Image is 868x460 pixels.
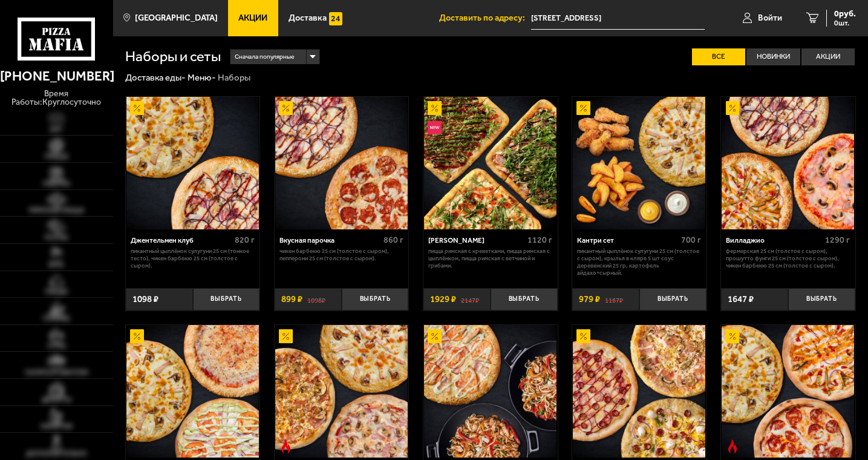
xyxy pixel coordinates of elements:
p: Пицца Римская с креветками, Пицца Римская с цыплёнком, Пицца Римская с ветчиной и грибами. [428,248,552,269]
span: Октябрьская набережная, 80к1 [531,7,705,30]
p: Пикантный цыплёнок сулугуни 25 см (тонкое тесто), Чикен Барбекю 25 см (толстое с сыром). [131,248,255,269]
span: Доставка [289,14,327,22]
img: Мама Миа [424,97,556,229]
span: 1098 ₽ [132,295,158,304]
div: Вкусная парочка [279,236,380,245]
div: Кантри сет [577,236,678,245]
img: Акционный [130,101,143,114]
img: Острое блюдо [279,439,292,453]
span: Войти [758,14,782,22]
img: 15daf4d41897b9f0e9f617042186c801.svg [329,12,342,25]
span: 1120 г [527,235,552,245]
span: Акции [238,14,267,22]
img: Острое блюдо [726,439,739,453]
a: Доставка еды- [125,72,186,83]
button: Выбрать [491,288,558,310]
span: Доставить по адресу: [439,14,531,22]
div: Наборы [218,72,250,84]
a: АкционныйВкусная парочка [275,97,409,229]
img: ДаВинчи сет [573,325,705,458]
button: Выбрать [342,288,409,310]
img: Вилла Капри [424,325,556,458]
span: 1647 ₽ [728,295,754,304]
input: Ваш адрес доставки [531,7,705,30]
p: Фермерская 25 см (толстое с сыром), Прошутто Фунги 25 см (толстое с сыром), Чикен Барбекю 25 см (... [726,248,850,269]
a: АкционныйОстрое блюдоБеатриче [721,325,855,458]
img: Акционный [428,101,441,114]
img: Кантри сет [573,97,705,229]
div: Джентельмен клуб [131,236,232,245]
span: 860 г [383,235,403,245]
img: Вилладжио [722,97,854,229]
img: Акционный [576,329,590,343]
div: Вилладжио [726,236,822,245]
a: АкционныйОстрое блюдоТрио из Рио [275,325,409,458]
a: АкционныйДжентельмен клуб [126,97,260,229]
span: 979 ₽ [579,295,600,304]
img: Акционный [279,101,292,114]
span: 820 г [235,235,255,245]
a: Акционный3 пиццы [126,325,260,458]
span: 1290 г [825,235,850,245]
img: Вкусная парочка [275,97,408,229]
a: АкционныйНовинкаМама Миа [423,97,558,229]
button: Выбрать [193,288,260,310]
p: Чикен Барбекю 25 см (толстое с сыром), Пепперони 25 см (толстое с сыром). [279,248,403,262]
label: Все [692,48,745,65]
label: Акции [801,48,855,65]
img: Акционный [130,329,143,343]
button: Выбрать [639,288,706,310]
img: 3 пиццы [126,325,259,458]
label: Новинки [746,48,800,65]
s: 1098 ₽ [307,295,325,304]
span: [GEOGRAPHIC_DATA] [135,14,218,22]
a: Меню- [188,72,216,83]
span: 0 руб. [834,10,856,18]
a: АкционныйКантри сет [572,97,706,229]
img: Акционный [279,329,292,343]
img: Акционный [726,101,739,114]
span: 0 шт. [834,19,856,27]
s: 1167 ₽ [605,295,623,304]
a: АкционныйВилла Капри [423,325,558,458]
span: 899 ₽ [281,295,302,304]
img: Трио из Рио [275,325,408,458]
img: Акционный [428,329,441,343]
span: 1929 ₽ [430,295,456,304]
a: АкционныйВилладжио [721,97,855,229]
img: Джентельмен клуб [126,97,259,229]
p: Пикантный цыплёнок сулугуни 25 см (толстое с сыром), крылья в кляре 5 шт соус деревенский 25 гр, ... [577,248,701,277]
h1: Наборы и сеты [125,50,221,64]
img: Акционный [726,329,739,343]
button: Выбрать [788,288,855,310]
img: Акционный [576,101,590,114]
span: Сначала популярные [235,48,295,65]
img: Беатриче [722,325,854,458]
div: [PERSON_NAME] [428,236,524,245]
s: 2147 ₽ [461,295,479,304]
a: АкционныйДаВинчи сет [572,325,706,458]
span: 700 г [681,235,701,245]
img: Новинка [428,121,441,134]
